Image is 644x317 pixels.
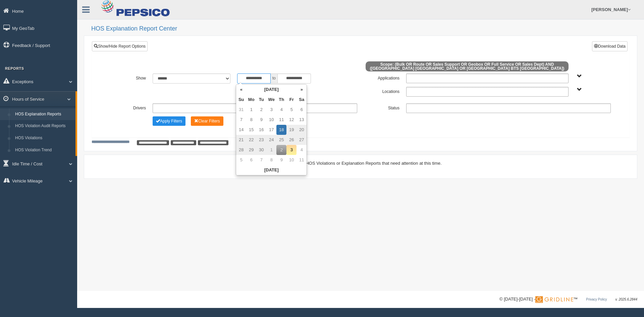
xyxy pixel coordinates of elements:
th: Mo [246,95,256,105]
span: Scope: (Bulk OR Route OR Sales Support OR Geobox OR Full Service OR Sales Dept) AND ([GEOGRAPHIC_... [366,61,569,71]
button: Change Filter Options [153,116,185,126]
div: © [DATE]-[DATE] - ™ [499,296,637,303]
label: Applications [361,73,403,82]
label: Status [361,103,403,111]
a: Privacy Policy [586,298,607,301]
th: « [236,85,246,95]
td: 23 [256,135,266,145]
td: 22 [246,135,256,145]
td: 4 [297,145,307,155]
th: » [297,85,307,95]
td: 19 [286,125,297,135]
button: Change Filter Options [191,116,223,126]
td: 20 [297,125,307,135]
td: 9 [256,115,266,125]
td: 1 [266,145,276,155]
td: 6 [297,105,307,115]
img: Gridline [535,296,573,303]
td: 15 [246,125,256,135]
th: We [266,95,276,105]
th: Sa [297,95,307,105]
td: 12 [286,115,297,125]
td: 5 [236,155,246,165]
td: 9 [276,155,286,165]
td: 17 [266,125,276,135]
a: HOS Violation Trend [12,144,75,156]
label: Locations [361,87,403,95]
td: 16 [256,125,266,135]
td: 1 [246,105,256,115]
th: Tu [256,95,266,105]
th: Su [236,95,246,105]
td: 25 [276,135,286,145]
th: [DATE] [246,85,297,95]
th: Th [276,95,286,105]
a: Show/Hide Report Options [92,41,148,51]
a: HOS Violation Audit Reports [12,120,75,132]
td: 7 [236,115,246,125]
span: v. 2025.6.2844 [615,298,637,301]
td: 7 [256,155,266,165]
th: Fr [286,95,297,105]
td: 24 [266,135,276,145]
span: to [271,73,277,84]
td: 11 [297,155,307,165]
td: 11 [276,115,286,125]
a: HOS Violations [12,132,75,144]
a: HOS Explanation Reports [12,108,75,120]
td: 3 [286,145,297,155]
td: 10 [266,115,276,125]
td: 29 [246,145,256,155]
td: 10 [286,155,297,165]
td: 27 [297,135,307,145]
td: 8 [266,155,276,165]
td: 30 [256,145,266,155]
td: 4 [276,105,286,115]
td: 2 [276,145,286,155]
td: 26 [286,135,297,145]
h2: HOS Explanation Report Center [91,25,637,32]
td: 14 [236,125,246,135]
td: 8 [246,115,256,125]
td: 5 [286,105,297,115]
td: 31 [236,105,246,115]
td: 6 [246,155,256,165]
label: Show [107,73,149,82]
td: 18 [276,125,286,135]
td: 3 [266,105,276,115]
td: 2 [256,105,266,115]
label: Drivers [107,103,149,111]
td: 28 [236,145,246,155]
button: Download Data [592,41,628,51]
td: 13 [297,115,307,125]
div: There are no HOS Violations or Explanation Reports that need attention at this time. [92,160,630,166]
td: 21 [236,135,246,145]
th: [DATE] [236,165,307,175]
